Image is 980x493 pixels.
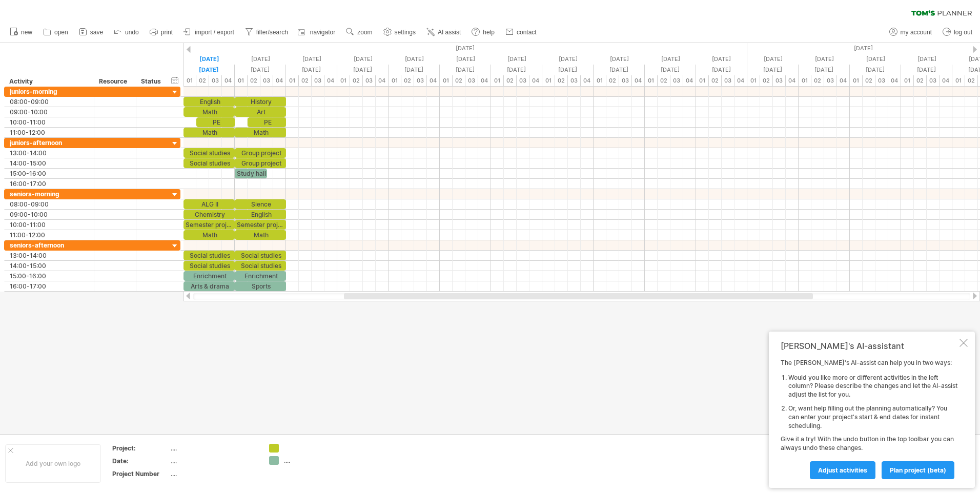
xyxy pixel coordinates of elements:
div: 02 [914,75,927,86]
a: settings [381,26,419,39]
div: 13:00-14:00 [10,251,89,260]
span: plan project (beta) [890,466,946,474]
div: Friday, 15 August 2025 [183,65,235,75]
div: 02 [401,75,414,86]
div: 02 [811,75,824,86]
div: Social studies [235,261,286,271]
div: 04 [632,75,645,86]
div: Social studies [183,158,235,168]
div: Tuesday, 19 August 2025 [286,54,337,65]
span: navigator [310,29,335,36]
div: Semester project [183,220,235,230]
div: 04 [581,75,594,86]
div: Wednesday, 3 September 2025 [850,54,901,65]
div: 02 [299,75,312,86]
div: 04 [888,75,901,86]
div: 01 [286,75,299,86]
div: 04 [222,75,235,86]
div: Add your own logo [5,444,101,483]
a: plan project (beta) [882,461,954,479]
div: 08:00-09:00 [10,97,89,107]
div: 01 [850,75,863,86]
div: 03 [927,75,940,86]
div: Monday, 1 September 2025 [747,65,799,75]
div: 03 [773,75,786,86]
span: Adjust activities [818,466,867,474]
div: 04 [529,75,542,86]
div: 03 [414,75,427,86]
div: Friday, 22 August 2025 [440,65,491,75]
div: 16:00-17:00 [10,179,89,189]
div: .... [171,469,257,478]
div: Thursday, 21 August 2025 [389,54,440,65]
div: .... [284,456,340,465]
span: help [483,29,495,36]
div: Social studies [183,148,235,158]
a: my account [887,26,935,39]
div: Friday, 29 August 2025 [696,54,747,65]
div: Resource [99,76,130,87]
div: 04 [427,75,440,86]
div: 02 [606,75,619,86]
span: import / export [195,29,234,36]
div: .... [171,457,257,465]
a: Adjust activities [810,461,875,479]
div: ALG II [183,199,235,209]
span: zoom [357,29,372,36]
span: print [161,29,173,36]
div: 04 [734,75,747,86]
div: English [183,97,235,107]
div: Thursday, 21 August 2025 [389,65,440,75]
a: save [76,26,106,39]
div: 03 [824,75,837,86]
div: Math [183,128,235,137]
div: Semester project [235,220,286,230]
div: 02 [709,75,722,86]
div: Enrichment [183,271,235,281]
a: contact [503,26,540,39]
div: Sports [235,281,286,291]
a: zoom [343,26,375,39]
div: Wednesday, 27 August 2025 [594,54,645,65]
div: 01 [491,75,504,86]
div: 02 [248,75,260,86]
div: Arts & drama [183,281,235,291]
div: 14:00-15:00 [10,158,89,168]
a: undo [111,26,142,39]
div: Math [183,230,235,240]
div: Friday, 29 August 2025 [696,65,747,75]
div: 01 [337,75,350,86]
div: 02 [658,75,670,86]
div: 15:00-16:00 [10,169,89,178]
div: Date: [112,457,169,465]
div: 10:00-11:00 [10,220,89,230]
div: juniors-morning [10,87,89,96]
div: 01 [594,75,606,86]
div: History [235,97,286,107]
div: 02 [555,75,568,86]
div: 02 [504,75,517,86]
div: 04 [478,75,491,86]
div: Tuesday, 2 September 2025 [799,65,850,75]
div: Social studies [183,251,235,260]
div: 09:00-10:00 [10,107,89,117]
div: 13:00-14:00 [10,148,89,158]
div: 01 [645,75,658,86]
div: Monday, 25 August 2025 [491,54,542,65]
div: 02 [965,75,978,86]
div: 04 [786,75,799,86]
div: 01 [542,75,555,86]
div: Project Number [112,469,169,478]
div: 04 [376,75,389,86]
div: Wednesday, 27 August 2025 [594,65,645,75]
div: Chemistry [183,210,235,219]
div: Thursday, 4 September 2025 [901,54,952,65]
div: Social studies [235,251,286,260]
div: Enrichment [235,271,286,281]
div: Tuesday, 19 August 2025 [286,65,337,75]
div: Monday, 25 August 2025 [491,65,542,75]
div: Art [235,107,286,117]
div: Group project [235,158,286,168]
div: Status [141,76,164,87]
div: Wednesday, 20 August 2025 [337,65,389,75]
